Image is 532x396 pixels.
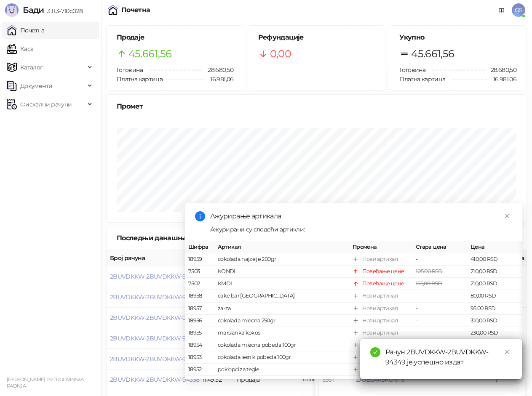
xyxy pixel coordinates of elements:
td: 210,00 RSD [467,266,522,278]
a: Close [503,347,512,356]
th: Шифра [185,241,214,253]
div: Нови артикал [362,292,398,300]
td: - [412,290,467,302]
span: Каталог [20,59,43,76]
td: 95,00 RSD [467,302,522,314]
td: KMDI [214,278,349,290]
div: Почетна [121,7,150,13]
td: 7502 [185,278,214,290]
span: 28.680,50 [485,65,516,74]
th: Број рачуна [107,250,199,266]
td: - [412,302,467,314]
td: 18953 [185,351,214,364]
td: sundjer za cipele crni [214,376,349,388]
td: poklopci za tegle [214,364,349,376]
div: Нови артикал [362,329,398,337]
td: 18951 [185,376,214,388]
span: 105,00 RSD [416,268,443,274]
span: Бади [23,5,44,15]
td: cokolada mlecna pobeda 100gr [214,339,349,351]
div: Повећање цене [362,279,404,288]
span: Платна картица [117,75,163,83]
span: Фискални рачуни [20,96,72,113]
span: close [504,213,510,219]
td: 18957 [185,302,214,314]
h5: Укупно [399,32,516,43]
span: 16.981,06 [204,74,233,84]
div: Нови артикал [362,316,398,325]
span: 0,00 [270,46,291,62]
button: 2BUVDKKW-2BUVDKKW-94338 [110,376,199,383]
div: Повећање цене [362,267,404,276]
span: Платна картица [399,75,445,83]
td: cokolada mlecna 250gr [214,315,349,327]
a: Close [503,211,512,221]
td: 18952 [185,364,214,376]
div: Нови артикал [362,304,398,312]
span: 45.661,56 [411,46,454,62]
th: Стара цена [412,241,467,253]
a: Каса [7,40,33,57]
td: marsianka kokos [214,327,349,339]
span: 155,00 RSD [416,280,442,287]
div: Ажурирани су следећи артикли: [210,225,512,234]
span: check-circle [370,347,380,357]
td: 310,00 RSD [467,315,522,327]
td: za-za [214,302,349,314]
td: cake bar [GEOGRAPHIC_DATA] [214,290,349,302]
td: - [412,315,467,327]
td: 18954 [185,339,214,351]
td: - [412,253,467,266]
a: Почетна [7,22,45,39]
div: Промет [117,101,516,112]
img: Logo [5,3,19,17]
span: Документи [20,77,52,94]
button: 2BUVDKKW-2BUVDKKW-94342 [110,293,199,301]
td: 210,00 RSD [467,278,522,290]
span: GS [512,3,525,17]
span: info-circle [195,211,205,221]
div: Нови артикал [362,255,398,263]
td: 18958 [185,290,214,302]
td: 18956 [185,315,214,327]
td: 80,00 RSD [467,290,522,302]
div: Последњи данашњи рачуни [117,233,228,243]
td: 230,00 RSD [467,327,522,339]
h5: Продаје [117,32,234,43]
span: close [504,349,510,355]
td: cokolada najzelje 200gr [214,253,349,266]
div: Рачун 2BUVDKKW-2BUVDKKW-94349 је успешно издат [385,347,512,367]
span: Готовина [117,66,143,74]
td: 18955 [185,327,214,339]
small: [PERSON_NAME] PR TRGOVINSKA RADNJA [7,377,84,389]
th: Промена [349,241,412,253]
span: Готовина [399,66,425,74]
span: 45.661,56 [128,46,171,62]
button: 2BUVDKKW-2BUVDKKW-94343 [110,273,199,280]
button: 2BUVDKKW-2BUVDKKW-94340 [110,335,200,342]
button: 2BUVDKKW-2BUVDKKW-94339 [110,355,199,363]
td: 7503 [185,266,214,278]
h5: Рефундације [258,32,375,43]
td: cokolada lesnik pobeda 100gr [214,351,349,364]
td: 410,00 RSD [467,253,522,266]
th: Артикал [214,241,349,253]
a: Документација [495,3,508,17]
span: 3.11.3-710c028 [44,7,83,15]
span: 28.680,50 [202,65,233,74]
td: - [412,327,467,339]
span: 16.981,06 [487,74,516,84]
td: 18959 [185,253,214,266]
div: Ажурирање артикала [210,211,512,221]
td: KONDI [214,266,349,278]
button: 2BUVDKKW-2BUVDKKW-94341 [110,314,198,322]
th: Цена [467,241,522,253]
